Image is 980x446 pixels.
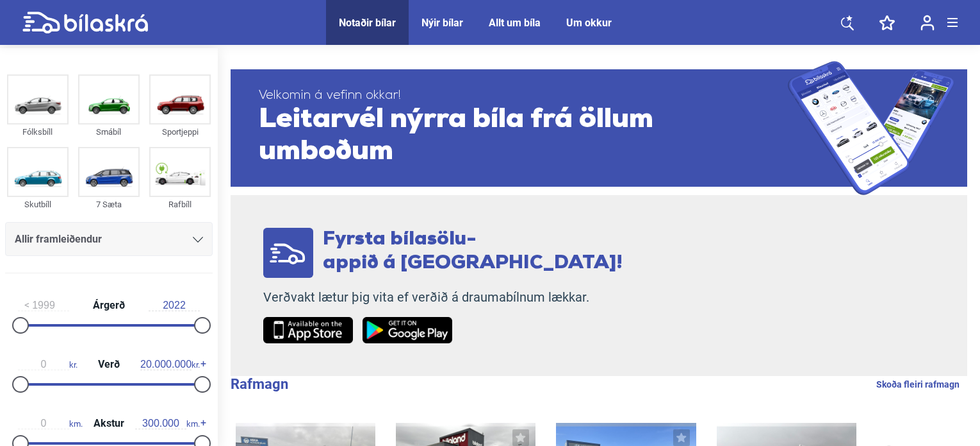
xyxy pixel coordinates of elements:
a: Nýir bílar [421,17,463,29]
a: Notaðir bílar [339,17,396,29]
span: Fyrsta bílasölu- appið á [GEOGRAPHIC_DATA]! [323,230,623,273]
div: Rafbíll [149,197,211,212]
div: 7 Sæta [78,197,140,212]
span: Árgerð [90,300,128,311]
span: km. [18,418,83,429]
b: Rafmagn [231,376,288,392]
a: Allt um bíla [489,17,541,29]
div: Skutbíll [7,197,69,212]
div: Sportjeppi [149,124,211,139]
span: kr. [140,359,200,370]
p: Verðvakt lætur þig vita ef verðið á draumabílnum lækkar. [263,289,623,305]
div: Smábíl [78,124,140,139]
a: Velkomin á vefinn okkar!Leitarvél nýrra bíla frá öllum umboðum [231,61,967,195]
a: Skoða fleiri rafmagn [876,376,960,393]
div: Fólksbíll [7,124,69,139]
span: Velkomin á vefinn okkar! [259,88,788,104]
span: Leitarvél nýrra bíla frá öllum umboðum [259,104,788,168]
span: Verð [95,359,123,370]
img: user-login.svg [920,15,935,31]
span: Akstur [90,418,127,429]
span: kr. [18,359,78,370]
span: Allir framleiðendur [15,230,102,248]
a: Um okkur [566,17,612,29]
span: km. [135,418,200,429]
